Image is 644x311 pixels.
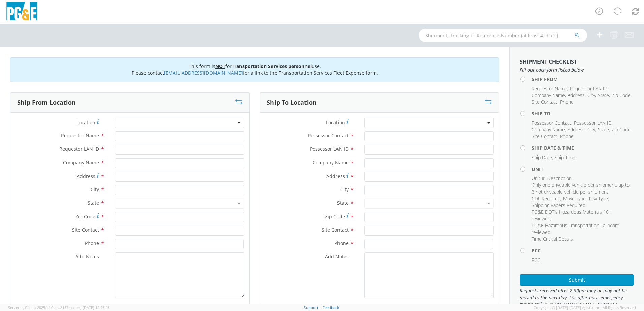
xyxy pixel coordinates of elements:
span: Add Notes [75,253,99,260]
span: Zip Code [75,213,95,220]
li: , [532,92,566,99]
input: Shipment, Tracking or Reference Number (at least 4 chars) [419,29,587,42]
span: City [340,186,349,193]
li: , [532,175,546,182]
li: , [532,119,572,126]
strong: Shipment Checklist [520,58,577,65]
span: Address [568,92,585,98]
span: Phone [560,99,574,105]
span: Zip Code [325,213,345,220]
img: pge-logo-06675f144f4cfa6a6814.png [5,2,39,22]
li: , [532,195,561,202]
span: PG&E DOT's Hazardous Materials 101 reviewed [532,209,611,222]
span: Possessor Contact [308,132,349,139]
li: , [532,99,558,105]
li: , [568,92,586,99]
span: Add Notes [325,253,349,260]
span: Site Contact [322,227,349,233]
span: State [598,92,609,98]
span: PCC [532,257,540,263]
li: , [532,182,632,195]
span: State [88,200,99,206]
li: , [568,126,586,133]
h3: Ship From Location [17,99,76,106]
span: Possessor LAN ID [310,146,349,152]
span: Address [77,173,95,179]
span: Only one driveable vehicle per shipment, up to 3 not driveable vehicle per shipment [532,182,630,195]
span: State [598,126,609,133]
span: master, [DATE] 12:25:43 [68,305,109,310]
span: Ship Date [532,154,552,161]
span: Zip Code [612,92,631,98]
li: , [612,92,632,99]
span: Site Contact [72,227,99,233]
span: Unit # [532,175,545,181]
b: Transportation Services personnel [232,63,312,69]
li: , [587,92,596,99]
span: PG&E Hazardous Transportation Tailboard reviewed [532,222,619,235]
li: , [563,195,587,202]
span: Company Name [313,159,349,166]
span: Requestor LAN ID [570,85,608,92]
span: Requestor LAN ID [59,146,99,152]
span: Possessor Contact [532,119,571,126]
h4: Unit [532,167,634,172]
li: , [598,92,610,99]
span: Possessor LAN ID [574,119,612,126]
li: , [532,85,568,92]
span: Requests received after 2:30pm may or may not be moved to the next day. For after hour emergency ... [520,287,634,308]
li: , [532,222,632,236]
span: Ship Time [555,154,575,161]
h4: PCC [532,248,634,253]
span: City [587,126,595,133]
li: , [570,85,609,92]
a: [EMAIL_ADDRESS][DOMAIN_NAME] [164,70,243,76]
span: City [91,186,99,193]
li: , [532,126,566,133]
h3: Ship To Location [267,99,317,106]
span: Time Critical Details [532,236,573,242]
h4: Ship Date & Time [532,145,634,150]
li: , [588,195,609,202]
span: City [587,92,595,98]
span: Client: 2025.14.0-cea8157 [25,305,109,310]
span: Move Type [563,195,586,202]
span: Phone [334,240,349,246]
div: This form is for use. Please contact for a link to the Transportation Services Fleet Expense form. [10,57,499,82]
span: Site Contact [532,133,557,139]
span: Phone [560,133,574,139]
span: Tow Type [588,195,608,202]
a: Support [304,305,318,310]
span: Address [568,126,585,133]
span: , [23,305,24,310]
span: Fill out each form listed below [520,67,634,73]
span: Company Name [532,126,565,133]
span: Zip Code [612,126,631,133]
li: , [598,126,610,133]
li: , [587,126,596,133]
span: Company Name [63,159,99,166]
span: Shipping Papers Required [532,202,585,208]
h4: Ship To [532,111,634,116]
li: , [574,119,613,126]
li: , [532,154,553,161]
span: Phone [85,240,99,246]
h4: Ship From [532,77,634,82]
li: , [532,133,558,140]
span: Company Name [532,92,565,98]
li: , [532,202,586,209]
u: NOT [215,63,225,69]
span: Requestor Name [61,132,99,139]
span: Address [326,173,345,179]
li: , [532,209,632,222]
span: Location [326,119,345,126]
span: State [337,200,349,206]
span: Site Contact [532,99,557,105]
span: Requestor Name [532,85,567,92]
span: CDL Required [532,195,560,202]
li: , [612,126,632,133]
span: Location [76,119,95,126]
button: Submit [520,274,634,286]
span: Description [547,175,572,181]
span: Copyright © [DATE]-[DATE] Agistix Inc., All Rights Reserved [534,305,636,310]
